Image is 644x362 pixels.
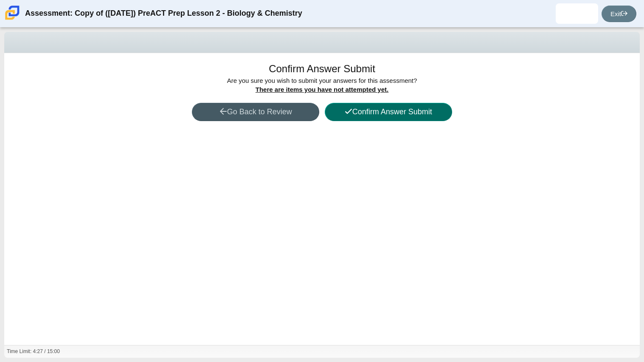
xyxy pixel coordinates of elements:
[325,103,452,121] button: Confirm Answer Submit
[256,86,388,93] u: There are items you have not attempted yet.
[227,77,417,93] span: Are you sure you wish to submit your answers for this assessment?
[192,103,319,121] button: Go Back to Review
[3,16,21,23] a: Carmen School of Science & Technology
[269,62,375,76] h1: Confirm Answer Submit
[3,4,21,22] img: Carmen School of Science & Technology
[570,7,584,20] img: jose.lozano.bXqzVN
[7,348,60,355] div: Time Limit: 4:27 / 15:00
[602,6,636,22] a: Exit
[25,3,302,24] div: Assessment: Copy of ([DATE]) PreACT Prep Lesson 2 - Biology & Chemistry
